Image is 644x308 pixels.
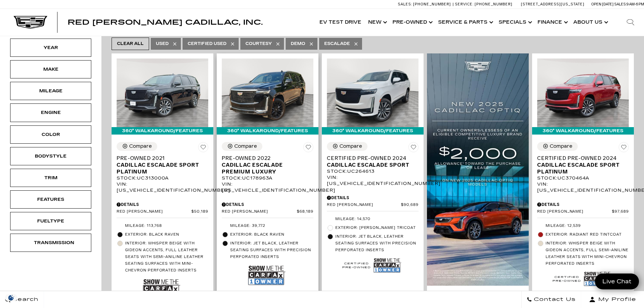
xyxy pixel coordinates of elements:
img: Opt-Out Icon [3,294,19,301]
span: Interior: Jet Black, Leather seating surfaces with precision perforated inserts [230,240,313,260]
img: 2024 Cadillac Escalade Sport Platinum [537,58,629,127]
span: Courtesy [245,40,272,48]
span: Exterior: Black Raven [125,231,208,238]
img: 2021 Cadillac Escalade Sport Platinum [117,58,208,127]
span: Interior: Whisper Beige with Gideon accents, Full leather seats with semi-aniline leather seating... [125,240,208,274]
a: Contact Us [521,291,581,308]
img: Show Me the CARFAX 1-Owner Badge [584,270,612,288]
div: TransmissionTransmission [10,234,91,252]
div: 360° WalkAround/Features [322,127,424,135]
span: Red [PERSON_NAME] [537,209,612,214]
div: Search [617,9,644,36]
div: Compare [339,143,362,149]
a: [STREET_ADDRESS][US_STATE] [521,2,585,6]
img: 2024 Cadillac Escalade Sport [327,58,419,127]
span: Service: [455,2,474,6]
div: Features [34,196,68,203]
span: $50,189 [191,209,208,214]
span: Sales: [398,2,412,6]
div: Stock : UC178963A [222,175,313,181]
div: Transmission [34,239,68,246]
div: Compare [550,143,572,149]
button: Save Vehicle [303,142,313,155]
div: 360° WalkAround/Features [532,127,634,135]
div: 360° WalkAround/Features [112,127,213,135]
span: Cadillac Escalade Sport [327,162,413,168]
span: Certified Pre-Owned 2024 [537,155,624,162]
span: [PHONE_NUMBER] [413,2,451,6]
span: Search [10,295,39,304]
span: Red [PERSON_NAME] [327,203,401,208]
div: Make [34,66,68,73]
img: Show Me the CARFAX 1-Owner Badge [248,263,285,288]
div: Mileage [34,87,68,95]
div: VIN: [US_VEHICLE_IDENTIFICATION_NUMBER] [222,181,313,193]
div: FueltypeFueltype [10,212,91,230]
span: Red [PERSON_NAME] Cadillac, Inc. [68,18,263,26]
span: Demo [291,40,305,48]
span: Open [DATE] [591,2,614,6]
span: Red [PERSON_NAME] [222,209,297,214]
div: Fueltype [34,217,68,225]
a: Finance [534,9,570,36]
span: [PHONE_NUMBER] [475,2,512,6]
span: Cadillac Escalade Sport Platinum [537,162,624,175]
div: Pricing Details - Certified Pre-Owned 2024 Cadillac Escalade Sport Platinum [537,202,629,208]
span: Certified Used [188,40,226,48]
a: Red [PERSON_NAME] $68,189 [222,209,313,214]
span: Exterior: Radiant Red Tintcoat [546,231,629,238]
a: Pre-Owned [389,9,435,36]
a: Pre-Owned 2021Cadillac Escalade Sport Platinum [117,155,208,175]
div: Color [34,131,68,138]
li: Mileage: 113,768 [117,221,208,230]
span: Pre-Owned 2021 [117,155,203,162]
div: Pricing Details - Certified Pre-Owned 2024 Cadillac Escalade Sport [327,195,419,201]
a: New [365,9,389,36]
section: Click to Open Cookie Consent Modal [3,294,19,301]
div: TrimTrim [10,169,91,187]
button: Compare Vehicle [537,142,578,151]
button: Open user profile menu [581,291,644,308]
a: Live Chat [595,274,639,289]
div: Engine [34,109,68,116]
div: ColorColor [10,125,91,144]
span: Clear All [117,40,144,48]
button: Compare Vehicle [117,142,157,151]
a: Service: [PHONE_NUMBER] [453,2,514,6]
a: Pre-Owned 2022Cadillac Escalade Premium Luxury [222,155,313,175]
button: Save Vehicle [408,142,419,155]
img: Cadillac Certified Used Vehicle [342,259,370,272]
span: Live Chat [599,278,635,285]
div: YearYear [10,39,91,57]
span: Exterior: Black Raven [230,231,313,238]
a: Service & Parts [435,9,495,36]
button: Save Vehicle [198,142,208,155]
li: Mileage: 12,539 [537,221,629,230]
a: Red [PERSON_NAME] $97,689 [537,209,629,214]
img: Show Me the CARFAX 1-Owner Badge [143,277,180,301]
span: Pre-Owned 2022 [222,155,308,162]
div: Stock : UC264613 [327,168,419,174]
div: Year [34,44,68,51]
img: Show Me the CARFAX 1-Owner Badge [374,256,401,275]
span: My Profile [596,295,636,304]
button: Compare Vehicle [222,142,262,151]
span: Exterior: [PERSON_NAME] Tricoat [335,224,419,231]
span: Cadillac Escalade Sport Platinum [117,162,203,175]
div: VIN: [US_VEHICLE_IDENTIFICATION_NUMBER] [537,181,629,193]
div: Stock : UC370464A [537,175,629,181]
span: Interior: Jet Black, Leather seating surfaces with precision perforated inserts [335,233,419,254]
div: Pricing Details - Pre-Owned 2022 Cadillac Escalade Premium Luxury [222,202,313,208]
span: $68,189 [297,209,313,214]
img: Cadillac Certified Used Vehicle [553,272,580,286]
li: Mileage: 14,570 [327,215,419,223]
img: Cadillac Dark Logo with Cadillac White Text [14,16,47,29]
div: EngineEngine [10,103,91,122]
div: FeaturesFeatures [10,190,91,209]
div: MakeMake [10,60,91,78]
span: $90,689 [401,203,419,208]
img: 2022 Cadillac Escalade Premium Luxury [222,58,313,127]
div: Stock : UC313000A [117,175,208,181]
div: VIN: [US_VEHICLE_IDENTIFICATION_NUMBER] [327,174,419,187]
